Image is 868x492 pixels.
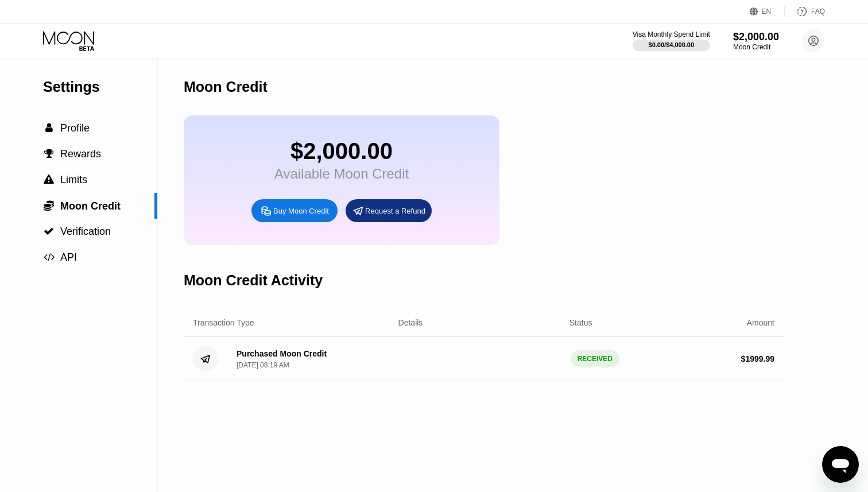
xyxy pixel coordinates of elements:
[60,200,121,212] span: Moon Credit
[184,79,268,95] div: Moon Credit
[251,199,338,222] div: Buy Moon Credit
[822,446,859,483] iframe: Button to launch messaging window
[60,251,77,263] span: API
[733,31,779,51] div: $2,000.00Moon Credit
[733,43,779,51] div: Moon Credit
[398,318,423,327] div: Details
[365,206,425,216] div: Request a Refund
[44,149,54,159] span: 
[193,318,254,327] div: Transaction Type
[569,318,592,327] div: Status
[43,200,55,211] div: 
[44,252,55,262] span: 
[733,31,779,43] div: $2,000.00
[60,174,87,185] span: Limits
[633,30,710,51] div: Visa Monthly Spend Limit$0.00/$4,000.00
[60,226,111,237] span: Verification
[184,272,323,289] div: Moon Credit Activity
[346,199,432,222] div: Request a Refund
[747,318,774,327] div: Amount
[43,123,55,133] div: 
[273,206,329,216] div: Buy Moon Credit
[60,148,101,160] span: Rewards
[237,349,327,358] div: Purchased Moon Credit
[45,123,53,133] span: 
[43,149,55,159] div: 
[43,175,55,185] div: 
[43,226,55,237] div: 
[750,6,785,17] div: EN
[571,350,619,367] div: RECEIVED
[44,175,54,185] span: 
[274,166,409,182] div: Available Moon Credit
[43,252,55,262] div: 
[43,79,157,95] div: Settings
[274,138,409,164] div: $2,000.00
[811,7,825,16] div: FAQ
[785,6,825,17] div: FAQ
[649,41,695,48] div: $0.00 / $4,000.00
[237,361,289,369] div: [DATE] 08:19 AM
[44,226,54,237] span: 
[762,7,772,16] div: EN
[741,354,774,363] div: $ 1999.99
[633,30,710,38] div: Visa Monthly Spend Limit
[44,200,54,211] span: 
[60,122,90,134] span: Profile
